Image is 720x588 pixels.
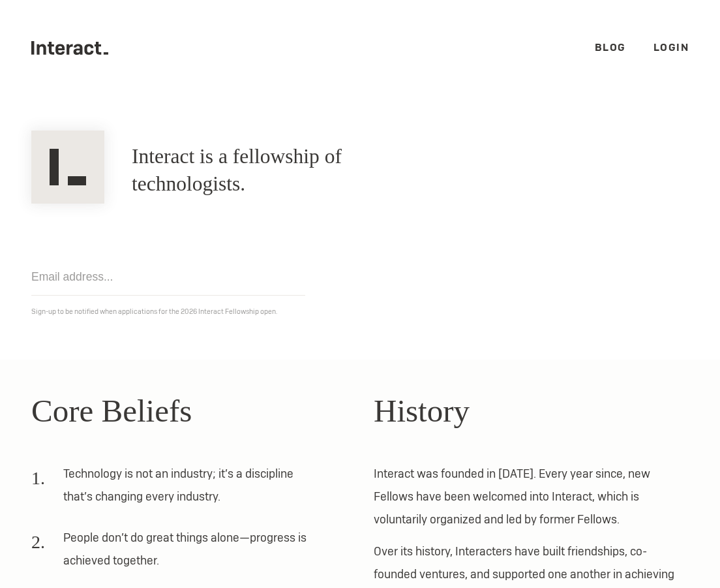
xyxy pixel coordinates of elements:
[31,387,346,435] h2: Core Beliefs
[595,40,626,54] a: Blog
[31,305,689,318] p: Sign-up to be notified when applications for the 2026 Interact Fellowship open.
[374,462,689,531] p: Interact was founded in [DATE]. Every year since, new Fellows have been welcomed into Interact, w...
[653,40,689,54] a: Login
[31,131,104,204] img: Interact Logo
[31,258,305,296] input: Email address...
[132,143,440,198] h1: Interact is a fellowship of technologists.
[31,526,319,581] li: People don’t do great things alone—progress is achieved together.
[374,387,689,435] h2: History
[31,462,319,517] li: Technology is not an industry; it’s a discipline that’s changing every industry.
